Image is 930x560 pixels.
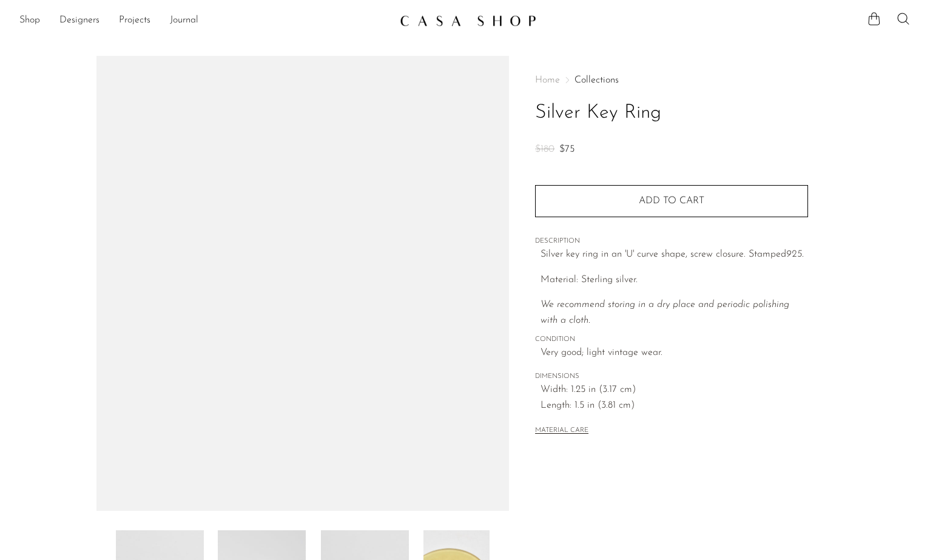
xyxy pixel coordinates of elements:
span: Width: 1.25 in (3.17 cm) [541,382,808,398]
a: Collections [575,75,619,85]
span: Very good; light vintage wear. [541,345,808,361]
span: DIMENSIONS [535,371,808,382]
button: MATERIAL CARE [535,427,588,436]
em: 925 [786,249,802,259]
a: Shop [19,13,40,29]
em: . [802,249,804,259]
span: Silver key ring in an 'U' curve shape, screw closure. Stamped [541,249,786,259]
a: Projects [119,13,150,29]
span: Home [535,75,560,85]
a: Journal [170,13,198,29]
span: Length: 1.5 in (3.81 cm) [541,398,808,414]
h1: Silver Key Ring [535,98,808,129]
span: $180 [535,144,554,154]
nav: Breadcrumbs [535,75,808,85]
span: DESCRIPTION [535,236,808,247]
span: Add to cart [639,196,704,206]
span: $75 [559,144,575,154]
i: We recommend storing in a dry place and periodic polishing with a cloth. [541,300,789,325]
p: Material: Sterling silver. [541,272,808,288]
span: CONDITION [535,334,808,345]
button: Add to cart [535,185,808,217]
nav: Desktop navigation [19,10,390,31]
ul: NEW HEADER MENU [19,10,390,31]
a: Designers [59,13,99,29]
